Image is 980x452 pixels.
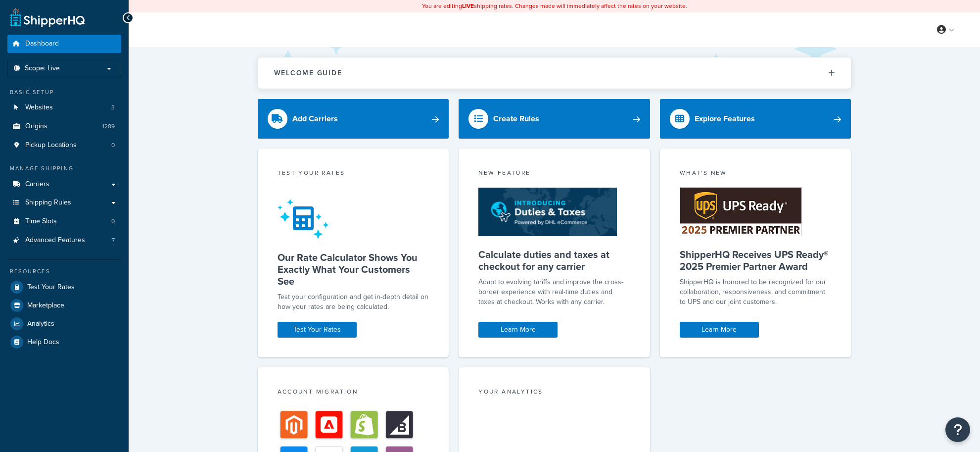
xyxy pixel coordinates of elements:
span: 7 [112,236,115,245]
a: Explore Features [660,99,851,139]
a: Dashboard [7,35,121,53]
a: Advanced Features7 [7,231,121,250]
div: Account Migration [278,387,429,399]
a: Pickup Locations0 [7,136,121,154]
h5: ShipperHQ Receives UPS Ready® 2025 Premier Partner Award [680,249,832,272]
span: 0 [111,141,115,150]
span: 3 [111,103,115,112]
p: Adapt to evolving tariffs and improve the cross-border experience with real-time duties and taxes... [478,277,630,307]
div: Explore Features [695,112,755,126]
a: Origins1289 [7,117,121,136]
li: Origins [7,117,121,136]
a: Time Slots0 [7,212,121,231]
span: Test Your Rates [27,283,75,292]
a: Marketplace [7,297,121,314]
h5: Our Rate Calculator Shows You Exactly What Your Customers See [278,251,429,287]
h5: Calculate duties and taxes at checkout for any carrier [478,249,630,272]
div: Create Rules [493,112,539,126]
div: Test your configuration and get in-depth detail on how your rates are being calculated. [278,292,429,312]
a: Learn More [478,322,558,338]
span: Shipping Rules [25,199,71,207]
a: Analytics [7,315,121,333]
a: Learn More [680,322,759,338]
div: New Feature [478,168,630,180]
button: Welcome Guide [258,57,851,89]
span: Origins [25,122,47,131]
span: Carriers [25,180,49,189]
span: 0 [111,217,115,226]
span: Analytics [27,320,54,328]
span: Marketplace [27,301,64,310]
a: Websites3 [7,99,121,117]
li: Advanced Features [7,231,121,250]
div: Basic Setup [7,88,121,97]
span: Pickup Locations [25,141,77,150]
h2: Welcome Guide [274,69,342,77]
b: LIVE [462,1,474,10]
span: Help Docs [27,338,59,347]
a: Help Docs [7,333,121,351]
li: Pickup Locations [7,136,121,154]
div: Manage Shipping [7,164,121,173]
span: Dashboard [25,40,59,48]
a: Test Your Rates [7,278,121,296]
button: Open Resource Center [945,417,970,442]
span: Advanced Features [25,236,85,245]
li: Websites [7,99,121,117]
div: Add Carriers [292,112,338,126]
p: ShipperHQ is honored to be recognized for our collaboration, responsiveness, and commitment to UP... [680,277,832,307]
div: What's New [680,168,832,180]
div: Your Analytics [478,387,630,399]
a: Add Carriers [258,99,449,139]
a: Shipping Rules [7,194,121,212]
span: Time Slots [25,217,57,226]
div: Test your rates [278,168,429,180]
a: Create Rules [459,99,650,139]
span: Scope: Live [25,64,60,73]
span: Websites [25,103,53,112]
a: Carriers [7,175,121,194]
li: Time Slots [7,212,121,231]
span: 1289 [102,122,115,131]
div: Resources [7,267,121,276]
a: Test Your Rates [278,322,357,338]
